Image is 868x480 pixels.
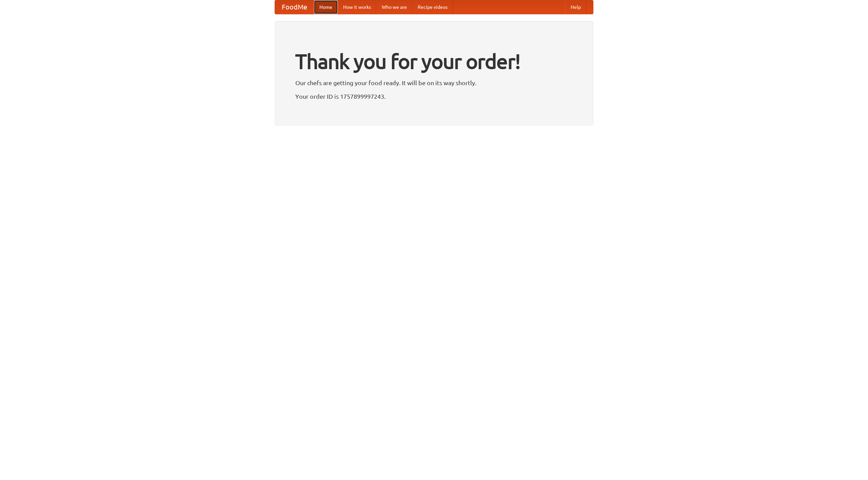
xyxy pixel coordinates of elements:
[338,0,376,14] a: How it works
[412,0,453,14] a: Recipe videos
[295,78,573,88] p: Our chefs are getting your food ready. It will be on its way shortly.
[295,91,573,101] p: Your order ID is 1757899997243.
[295,45,573,78] h1: Thank you for your order!
[376,0,412,14] a: Who we are
[275,0,314,14] a: FoodMe
[565,0,586,14] a: Help
[314,0,338,14] a: Home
